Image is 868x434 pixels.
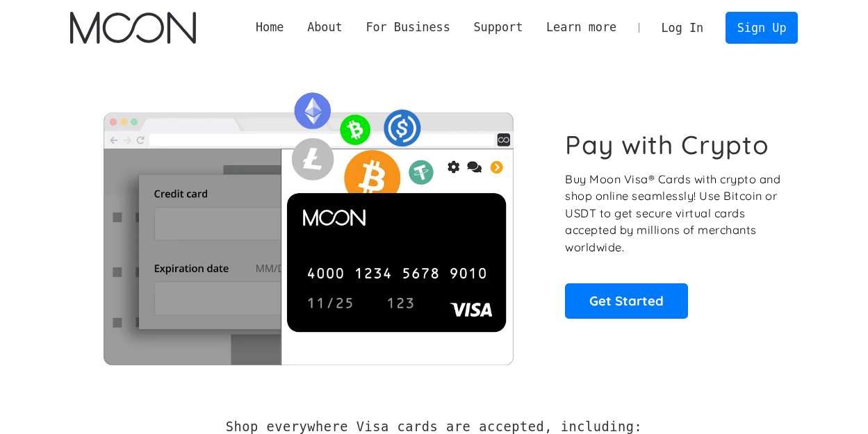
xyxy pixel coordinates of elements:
a: Sign Up [726,12,798,43]
img: Moon Cards let you spend your crypto anywhere Visa is accepted. [70,83,546,365]
div: About [307,19,343,36]
div: Learn more [534,19,628,36]
img: Moon Logo [70,12,196,44]
a: Log In [650,12,715,43]
div: Support [462,19,534,36]
h1: Pay with Crypto [565,129,769,160]
div: Support [473,19,523,36]
a: home [70,12,196,44]
a: Get Started [565,283,688,318]
div: For Business [354,19,462,36]
p: Buy Moon Visa® Cards with crypto and shop online seamlessly! Use Bitcoin or USDT to get secure vi... [565,171,783,256]
div: About [295,19,354,36]
a: Home [244,19,295,36]
div: Learn more [546,19,616,36]
div: For Business [366,19,450,36]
